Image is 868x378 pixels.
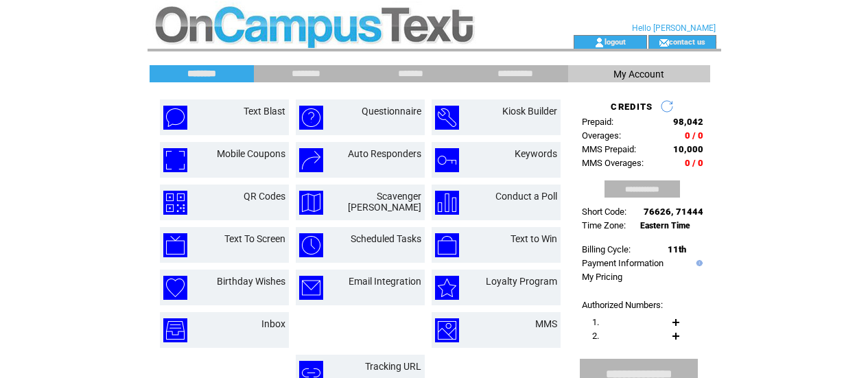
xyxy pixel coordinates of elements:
img: questionnaire.png [299,106,323,130]
a: Birthday Wishes [217,276,285,287]
a: Auto Responders [348,148,421,159]
img: contact_us_icon.gif [659,37,669,48]
img: text-to-screen.png [163,233,187,257]
span: CREDITS [611,102,653,112]
span: 76626, 71444 [644,206,703,217]
a: Kiosk Builder [502,106,557,117]
img: keywords.png [435,148,459,172]
img: text-blast.png [163,106,187,130]
a: Text To Screen [224,233,285,244]
a: Text Blast [244,106,285,117]
a: Keywords [515,148,557,159]
a: logout [605,37,626,46]
span: Overages: [582,130,621,141]
a: Tracking URL [365,361,421,372]
span: Billing Cycle: [582,244,631,255]
a: Mobile Coupons [217,148,285,159]
img: qr-codes.png [163,191,187,215]
span: 10,000 [673,144,703,154]
span: 0 / 0 [685,130,703,141]
span: 98,042 [673,117,703,127]
img: account_icon.gif [594,37,605,48]
img: loyalty-program.png [435,276,459,300]
a: Inbox [261,318,285,329]
span: Time Zone: [582,220,626,231]
img: kiosk-builder.png [435,106,459,130]
img: email-integration.png [299,276,323,300]
span: MMS Prepaid: [582,144,636,154]
img: inbox.png [163,318,187,342]
img: mobile-coupons.png [163,148,187,172]
a: Loyalty Program [486,276,557,287]
img: text-to-win.png [435,233,459,257]
img: birthday-wishes.png [163,276,187,300]
a: Scheduled Tasks [351,233,421,244]
span: 11th [668,244,686,255]
a: Text to Win [511,233,557,244]
a: Conduct a Poll [495,191,557,202]
a: Email Integration [349,276,421,287]
img: mms.png [435,318,459,342]
img: scheduled-tasks.png [299,233,323,257]
a: contact us [669,37,705,46]
span: Authorized Numbers: [582,300,663,310]
span: Short Code: [582,206,626,217]
a: MMS [535,318,557,329]
a: Questionnaire [362,106,421,117]
span: Eastern Time [640,221,690,231]
span: 1. [592,317,599,327]
a: Payment Information [582,258,664,268]
span: 0 / 0 [685,158,703,168]
img: help.gif [693,260,703,266]
a: My Pricing [582,272,622,282]
span: Hello [PERSON_NAME] [632,23,716,33]
img: scavenger-hunt.png [299,191,323,215]
span: 2. [592,331,599,341]
img: auto-responders.png [299,148,323,172]
a: Scavenger [PERSON_NAME] [348,191,421,213]
a: QR Codes [244,191,285,202]
img: conduct-a-poll.png [435,191,459,215]
span: Prepaid: [582,117,613,127]
span: My Account [613,69,664,80]
span: MMS Overages: [582,158,644,168]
